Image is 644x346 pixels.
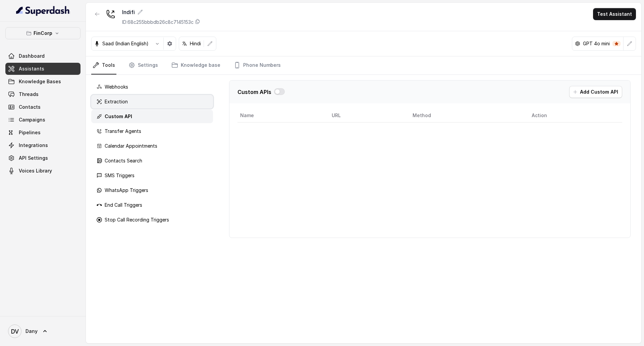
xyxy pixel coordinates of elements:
[170,56,222,75] a: Knowledge base
[5,88,80,100] a: Threads
[5,114,80,126] a: Campaigns
[237,109,326,122] th: Name
[16,5,70,16] img: light.svg
[5,127,80,139] a: Pipelines
[122,19,194,26] p: ID: 68c255bbbdb26c8c7145153c
[105,216,169,223] p: Stop Call Recording Triggers
[5,101,80,113] a: Contacts
[105,98,128,105] p: Extraction
[19,129,41,136] span: Pipelines
[407,109,526,122] th: Method
[19,142,48,149] span: Integrations
[105,157,142,164] p: Contacts Search
[11,328,19,335] text: DV
[105,143,157,149] p: Calendar Appointments
[19,116,45,123] span: Campaigns
[19,78,61,85] span: Knowledge Bases
[237,88,271,96] p: Custom APIs
[583,40,610,47] p: GPT 4o mini
[102,40,149,47] p: Saad (Indian English)
[5,139,80,151] a: Integrations
[19,167,52,174] span: Voices Library
[19,155,48,161] span: API Settings
[25,328,38,335] span: Dany
[326,109,407,122] th: URL
[105,84,128,90] p: Webhooks
[232,56,282,75] a: Phone Numbers
[105,113,132,120] p: Custom API
[5,322,80,341] a: Dany
[127,56,159,75] a: Settings
[593,8,636,20] button: Test Assistant
[105,202,142,208] p: End Call Triggers
[91,56,116,75] a: Tools
[91,56,636,75] nav: Tabs
[5,50,80,62] a: Dashboard
[34,29,52,37] p: FinCorp
[5,152,80,164] a: API Settings
[190,40,201,47] p: Hindi
[5,63,80,75] a: Assistants
[19,104,41,110] span: Contacts
[5,165,80,177] a: Voices Library
[105,128,141,135] p: Transfer Agents
[122,8,200,16] div: Indifi
[19,65,44,72] span: Assistants
[526,109,622,122] th: Action
[569,86,622,98] button: Add Custom API
[19,91,39,98] span: Threads
[5,76,80,88] a: Knowledge Bases
[5,27,80,39] button: FinCorp
[105,187,148,194] p: WhatsApp Triggers
[575,41,580,46] svg: openai logo
[19,53,45,59] span: Dashboard
[105,172,135,179] p: SMS Triggers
